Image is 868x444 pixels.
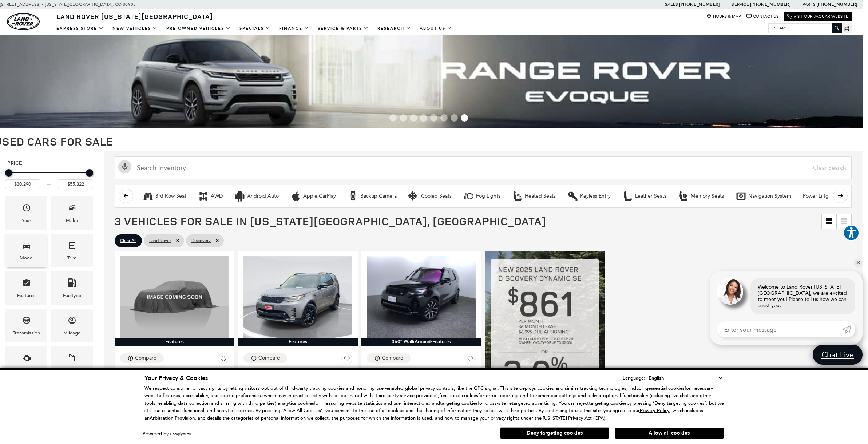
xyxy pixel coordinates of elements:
[580,193,611,199] div: Keyless Entry
[440,114,448,122] span: Go to slide 6
[52,22,108,35] a: EXPRESS STORE
[7,13,40,30] img: Land Rover
[22,202,31,217] span: Year
[640,407,670,414] u: Privacy Policy
[404,189,456,204] button: Cooled SeatsCooled Seats
[120,236,136,245] span: Clear All
[691,193,724,199] div: Memory Seats
[736,191,746,202] div: Navigation System
[408,191,419,202] div: Cooled Seats
[421,193,452,199] div: Cooled Seats
[143,432,191,436] div: Powered by
[589,400,627,407] strong: targeting cookies
[476,193,500,199] div: Fog Lights
[63,329,80,337] div: Mileage
[120,353,164,363] button: Compare Vehicle
[706,14,741,19] a: Hours & Map
[230,189,283,204] button: Android AutoAndroid Auto
[799,189,840,204] button: Power Liftgate
[5,346,47,380] div: EngineEngine
[66,366,78,374] div: Color
[51,234,93,267] div: TrimTrim
[525,193,556,199] div: Heated Seats
[243,367,347,374] span: Used 2023
[290,191,301,202] div: Apple CarPlay
[635,193,666,199] div: Leather Seats
[410,114,417,122] span: Go to slide 3
[108,22,162,35] a: New Vehicles
[68,239,76,254] span: Trim
[170,432,191,436] a: ComplyAuto
[7,160,91,167] h5: Price
[235,22,275,35] a: Specials
[842,321,855,337] a: Submit
[430,114,437,122] span: Go to slide 5
[367,256,476,338] img: 2023 Land Rover Discovery HSE R-Dynamic
[678,191,689,202] div: Memory Seats
[563,189,615,204] button: Keyless EntryKeyless Entry
[440,400,478,407] strong: targeting cookies
[68,202,76,217] span: Make
[615,428,724,439] button: Allow all cookies
[258,355,280,361] div: Compare
[5,234,47,267] div: ModelModel
[367,367,476,382] a: Used 2023Discovery HSE R-Dynamic
[149,236,171,245] span: Land Rover
[843,225,859,241] button: Explore your accessibility options
[243,367,352,382] a: Used 2023Discovery HSE R-Dynamic
[5,196,47,230] div: YearYear
[22,239,31,254] span: Model
[648,385,685,392] strong: essential cookies
[750,1,790,7] a: [PHONE_NUMBER]
[56,12,213,21] span: Land Rover [US_STATE][GEOGRAPHIC_DATA]
[278,400,314,407] strong: analytics cookies
[68,314,76,329] span: Mileage
[198,191,209,202] div: AWD
[243,256,352,338] img: 2023 Land Rover Discovery HSE R-Dynamic
[787,14,848,19] a: Visit Our Jaguar Website
[367,353,411,363] button: Compare Vehicle
[17,292,36,300] div: Features
[750,278,855,314] div: Welcome to Land Rover [US_STATE][GEOGRAPHIC_DATA], we are excited to meet you! Please tell us how...
[139,189,190,204] button: 3rd Row Seat3rd Row Seat
[822,214,836,229] a: Grid View
[7,13,40,30] a: land-rover
[52,12,217,21] a: Land Rover [US_STATE][GEOGRAPHIC_DATA]
[813,345,863,365] a: Chat Live
[361,338,481,346] div: 360° WalkAround/Features
[818,350,857,360] span: Chat Live
[238,338,358,346] div: Features
[144,374,208,382] span: Your Privacy & Cookies
[5,309,47,342] div: TransmissionTransmission
[360,193,397,199] div: Backup Camera
[5,167,93,189] div: Price
[508,189,560,204] button: Heated SeatsHeated Seats
[803,193,836,199] div: Power Liftgate
[348,191,358,202] div: Backup Camera
[769,24,841,32] input: Search
[120,256,229,338] img: 2020 Land Rover Discovery HSE
[115,214,546,229] span: 3 Vehicles for Sale in [US_STATE][GEOGRAPHIC_DATA], [GEOGRAPHIC_DATA]
[420,114,427,122] span: Go to slide 4
[19,366,34,374] div: Engine
[118,160,131,173] svg: Click to toggle on voice search
[461,114,468,122] span: Go to slide 8
[500,427,609,439] button: Deny targeting cookies
[400,114,407,122] span: Go to slide 2
[5,179,40,189] input: Minimum
[51,346,93,380] div: ColorColor
[286,189,340,204] button: Apple CarPlayApple CarPlay
[465,353,476,367] button: Save Vehicle
[234,191,245,202] div: Android Auto
[120,367,229,382] a: Used 2020Discovery HSE
[67,254,76,262] div: Trim
[52,22,456,35] nav: Main Navigation
[115,156,852,179] input: Search Inventory
[247,193,279,199] div: Android Auto
[415,22,456,35] a: About Us
[512,191,523,202] div: Heated Seats
[51,196,93,230] div: MakeMake
[120,367,223,374] span: Used 2020
[13,329,40,337] div: Transmission
[618,189,670,204] button: Leather SeatsLeather Seats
